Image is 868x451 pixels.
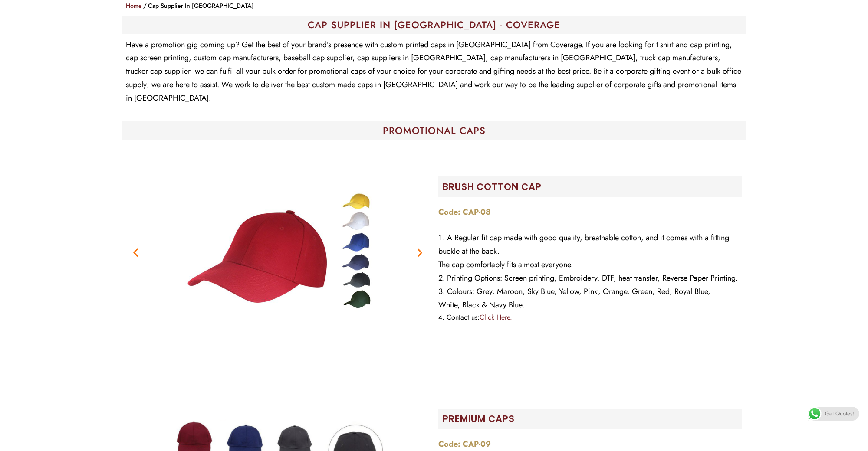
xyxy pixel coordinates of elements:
h2: PREMIUM CAPS [443,413,742,425]
span: A Regular fit cap made with good quality, breathable cotton, and it comes with a fitting buckle a... [438,232,729,270]
a: Click Here. [480,312,512,322]
span: Printing Options: Screen printing, Embroidery, DTF, heat transfer, Reverse Paper Printing. [447,272,738,284]
span: Get Quotes! [825,407,854,421]
strong: Code: CAP-09 [438,438,491,450]
strong: Code: CAP-08 [438,206,490,218]
div: 6 / 7 [126,144,430,361]
li: Cap Supplier in [GEOGRAPHIC_DATA] [142,0,254,11]
div: Image Carousel [126,144,430,361]
h1: PROMOTIONAL CAPS [126,126,742,135]
p: Have a promotion gig coming up? Get the best of your brand’s presence with custom printed caps in... [126,38,742,105]
span: Colours: Grey, Maroon, Sky Blue, Yellow, Pink, Orange, Green, Red, Royal Blue, White, Black & Nav... [438,286,710,310]
img: CAP-08-caps-coverage-6 [169,144,386,361]
a: Home [126,1,142,10]
div: Previous slide [130,247,141,258]
h1: CAP SUPPLIER IN [GEOGRAPHIC_DATA] - COVERAGE [126,20,742,29]
h2: Brush Cotton Cap [443,181,742,193]
div: Next slide [414,247,425,258]
li: Contact us: [438,311,742,324]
